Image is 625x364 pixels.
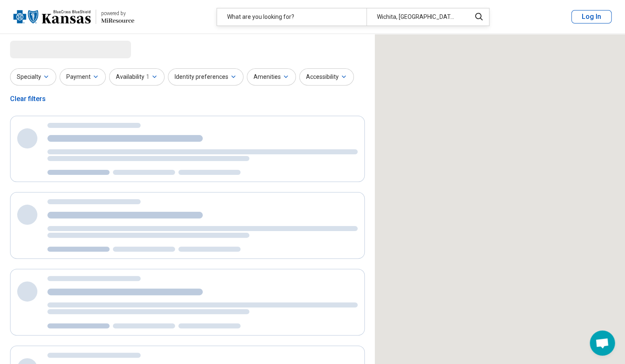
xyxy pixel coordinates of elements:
div: Open chat [590,330,615,356]
button: Identity preferences [168,68,243,86]
button: Amenities [247,68,296,86]
button: Accessibility [299,68,354,86]
img: Blue Cross Blue Shield Kansas [13,7,91,27]
div: powered by [101,10,134,17]
span: 1 [146,73,149,81]
a: Blue Cross Blue Shield Kansaspowered by [13,7,134,27]
button: Availability1 [109,68,165,86]
button: Payment [60,68,106,86]
div: What are you looking for? [217,8,366,26]
button: Log In [571,10,612,23]
span: Loading... [10,41,81,57]
button: Specialty [10,68,56,86]
div: Wichita, [GEOGRAPHIC_DATA] [366,8,466,26]
div: Clear filters [10,89,46,109]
